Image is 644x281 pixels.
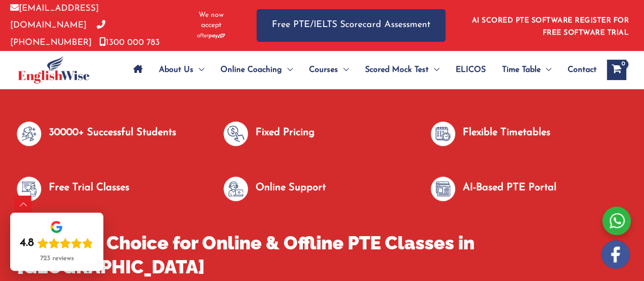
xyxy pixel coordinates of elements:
img: null [431,176,455,201]
div: 4.8 [20,236,34,250]
span: Menu Toggle [429,52,439,88]
a: [PHONE_NUMBER] [10,21,105,46]
span: We now accept [191,10,231,31]
span: Online Coaching [220,52,282,88]
img: null [431,121,455,146]
p: Free Trial Classes [49,180,129,196]
span: Time Table [502,52,541,88]
p: Fixed Pricing [256,124,315,141]
a: Online CoachingMenu Toggle [212,52,301,88]
img: null [223,176,248,201]
div: 723 reviews [40,254,73,263]
a: Scored Mock TestMenu Toggle [357,52,447,88]
span: Menu Toggle [282,52,293,88]
span: Menu Toggle [338,52,349,88]
a: About UsMenu Toggle [151,52,212,88]
span: Menu Toggle [193,52,204,88]
span: About Us [159,52,193,88]
a: View Shopping Cart, empty [607,60,626,80]
h2: Your Best Choice for Online & Offline PTE Classes in [GEOGRAPHIC_DATA] [17,231,628,279]
img: white-facebook.png [601,240,630,269]
a: CoursesMenu Toggle [301,52,357,88]
p: 30000+ Successful Students [49,124,176,141]
img: Afterpay-Logo [197,33,225,39]
p: Flexible Timetables [463,124,550,141]
a: Time TableMenu Toggle [494,52,559,88]
div: Rating: 4.8 out of 5 [20,236,93,250]
a: ELICOS [447,52,494,88]
img: null [17,121,41,146]
a: 1300 000 783 [99,38,160,47]
a: AI SCORED PTE SOFTWARE REGISTER FOR FREE SOFTWARE TRIAL [472,17,629,37]
img: null [223,121,248,146]
aside: Header Widget 1 [466,9,634,42]
span: Menu Toggle [541,52,551,88]
img: cropped-ew-logo [18,56,90,84]
span: ELICOS [456,52,486,88]
a: Free PTE/IELTS Scorecard Assessment [257,9,445,41]
a: Contact [559,52,597,88]
nav: Site Navigation: Main Menu [125,52,597,88]
span: Courses [309,52,338,88]
p: AI-Based PTE Portal [463,180,556,196]
span: Contact [568,52,597,88]
p: Online Support [256,180,326,196]
span: Scored Mock Test [365,52,429,88]
a: [EMAIL_ADDRESS][DOMAIN_NAME] [10,4,99,30]
img: null [17,176,41,201]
